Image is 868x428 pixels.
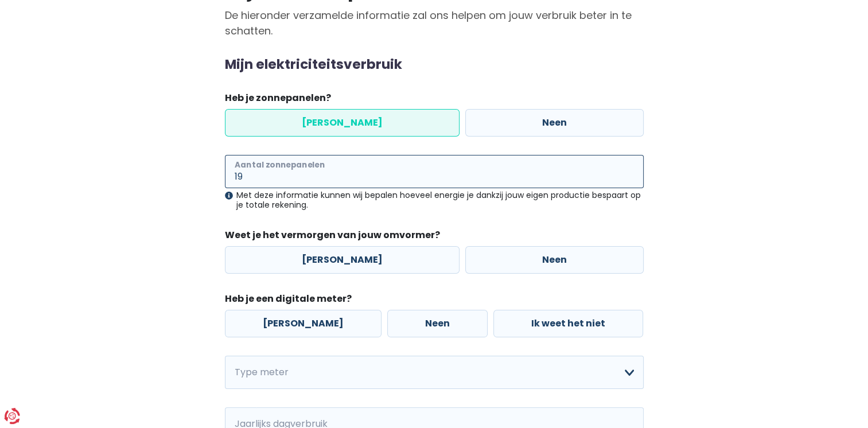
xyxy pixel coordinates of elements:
[387,310,488,337] label: Neen
[225,91,644,109] legend: Heb je zonnepanelen?
[465,246,644,274] label: Neen
[225,228,644,246] legend: Weet je het vermorgen van jouw omvormer?
[225,57,644,73] h2: Mijn elektriciteitsverbruik
[225,310,382,337] label: [PERSON_NAME]
[225,109,460,137] label: [PERSON_NAME]
[225,292,644,310] legend: Heb je een digitale meter?
[225,190,644,210] div: Met deze informatie kunnen wij bepalen hoeveel energie je dankzij jouw eigen productie bespaart o...
[493,310,643,337] label: Ik weet het niet
[465,109,644,137] label: Neen
[225,7,644,38] p: De hieronder verzamelde informatie zal ons helpen om jouw verbruik beter in te schatten.
[225,246,460,274] label: [PERSON_NAME]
